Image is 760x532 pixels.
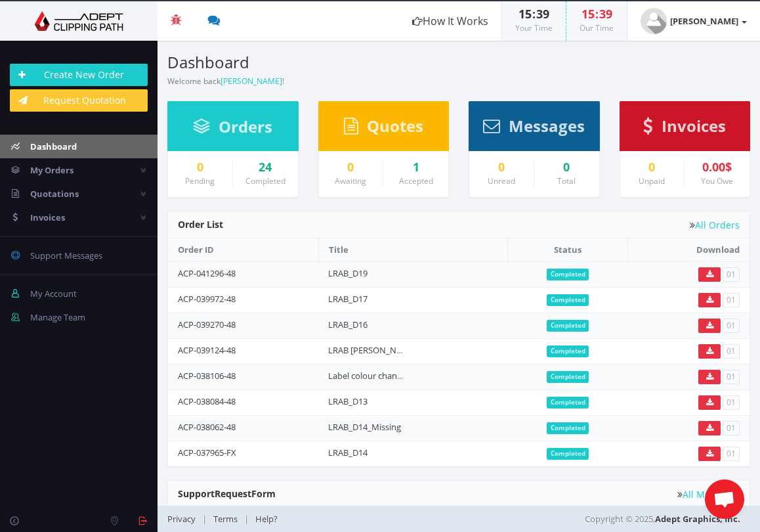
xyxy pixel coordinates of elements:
[30,311,85,323] span: Manage Team
[245,175,285,187] small: Completed
[399,1,501,41] a: How It Works
[599,6,612,22] span: 39
[30,188,79,200] span: Quotations
[318,238,508,261] th: Title
[627,1,760,41] a: [PERSON_NAME]
[178,421,236,433] a: ACP-038062-48
[701,175,733,187] small: You Owe
[639,175,665,187] small: Unpaid
[399,175,433,187] small: Accepted
[168,238,318,261] th: Order ID
[10,64,148,86] a: Create New Order
[694,161,740,174] div: 0.00$
[335,175,366,187] small: Awaiting
[581,6,595,22] span: 15
[547,371,589,383] span: Completed
[178,293,236,305] a: ACP-039972-48
[662,115,726,137] span: Invoices
[185,175,215,187] small: Pending
[547,294,589,306] span: Completed
[328,447,368,458] a: LRAB_D14
[30,288,77,299] span: My Account
[10,89,148,112] a: Request Quotation
[580,22,614,33] small: Our Time
[705,479,744,519] div: Open chat
[178,447,236,458] a: ACP-037965-FX
[249,513,284,525] a: Help?
[328,293,368,305] a: LRAB_D17
[178,344,236,356] a: ACP-039124-48
[479,161,524,174] a: 0
[328,267,368,279] a: LRAB_D19
[670,15,738,27] strong: [PERSON_NAME]
[344,123,423,135] a: Quotes
[328,395,368,407] a: LRAB_D13
[178,370,236,382] a: ACP-038106-48
[10,11,148,31] img: Adept Graphics
[393,161,438,174] a: 1
[243,161,288,174] a: 24
[547,397,589,409] span: Completed
[30,211,65,223] span: Invoices
[630,161,675,174] a: 0
[595,6,599,22] span: :
[655,513,740,525] a: Adept Graphics, Inc.
[509,115,585,137] span: Messages
[547,345,589,357] span: Completed
[167,54,449,71] h3: Dashboard
[193,123,272,135] a: Orders
[547,422,589,434] span: Completed
[532,6,536,22] span: :
[627,238,749,261] th: Download
[585,512,740,525] span: Copyright © 2025,
[178,267,236,279] a: ACP-041296-48
[515,22,553,33] small: Your Time
[643,123,726,135] a: Invoices
[30,164,74,176] span: My Orders
[557,175,576,187] small: Total
[677,489,740,499] a: All Messages
[30,141,77,152] span: Dashboard
[178,487,276,500] span: Support Form
[536,6,549,22] span: 39
[221,76,282,87] a: [PERSON_NAME]
[219,116,272,137] span: Orders
[167,513,202,525] a: Privacy
[690,220,740,230] a: All Orders
[518,6,532,22] span: 15
[488,175,515,187] small: Unread
[178,395,236,407] a: ACP-038084-48
[207,513,244,525] a: Terms
[641,8,667,34] img: user_default.jpg
[328,421,401,433] a: LRAB_D14_Missing
[547,320,589,332] span: Completed
[328,370,471,382] a: Label colour change + Insole artwork
[178,218,223,231] span: Order List
[167,76,284,87] small: Welcome back !
[30,250,102,261] span: Support Messages
[328,319,368,330] a: LRAB_D16
[508,238,627,261] th: Status
[547,269,589,280] span: Completed
[215,487,251,500] span: Request
[547,448,589,460] span: Completed
[328,344,417,356] a: LRAB [PERSON_NAME]
[483,123,585,135] a: Messages
[329,161,373,174] a: 0
[167,506,459,532] div: | |
[178,319,236,330] a: ACP-039270-48
[178,161,222,174] a: 0
[544,161,589,174] div: 0
[367,115,423,137] span: Quotes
